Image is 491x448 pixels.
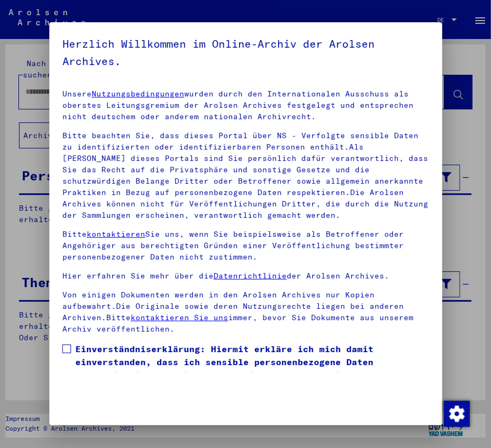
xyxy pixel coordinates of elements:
h5: Herzlich Willkommen im Online-Archiv der Arolsen Archives. [62,35,429,70]
a: kontaktieren Sie uns [131,313,228,322]
p: Hier erfahren Sie mehr über die der Arolsen Archives. [62,270,429,282]
div: Zustimmung ändern [443,400,469,426]
p: Von einigen Dokumenten werden in den Arolsen Archives nur Kopien aufbewahrt.Die Originale sowie d... [62,289,429,335]
a: Nutzungsbedingungen [92,89,184,99]
img: Zustimmung ändern [444,401,470,427]
a: Datenrichtlinie [214,271,287,281]
p: Bitte beachten Sie, dass dieses Portal über NS - Verfolgte sensible Daten zu identifizierten oder... [62,130,429,221]
a: kontaktieren [87,229,145,239]
p: Unsere wurden durch den Internationalen Ausschuss als oberstes Leitungsgremium der Arolsen Archiv... [62,88,429,122]
span: Einverständniserklärung: Hiermit erkläre ich mich damit einverstanden, dass ich sensible personen... [75,342,429,433]
p: Bitte Sie uns, wenn Sie beispielsweise als Betroffener oder Angehöriger aus berechtigten Gründen ... [62,229,429,263]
